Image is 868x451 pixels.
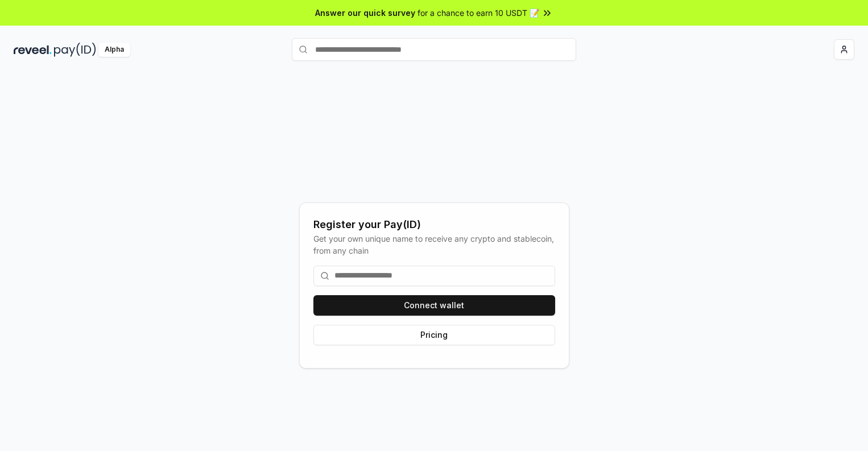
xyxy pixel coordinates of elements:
div: Register your Pay(ID) [313,217,555,233]
span: Answer our quick survey [315,7,415,19]
div: Alpha [98,43,130,57]
button: Connect wallet [313,295,555,316]
button: Pricing [313,325,555,345]
img: pay_id [54,43,96,57]
div: Get your own unique name to receive any crypto and stablecoin, from any chain [313,233,555,256]
span: for a chance to earn 10 USDT 📝 [418,7,539,19]
img: reveel_dark [14,43,52,57]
